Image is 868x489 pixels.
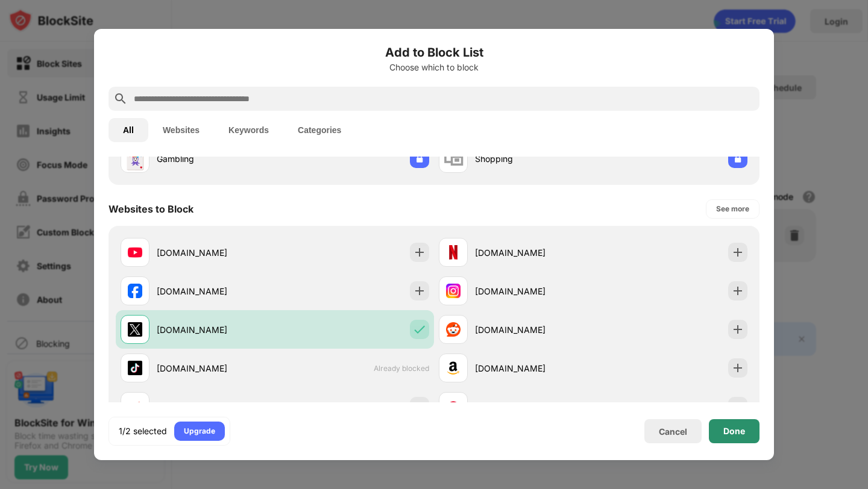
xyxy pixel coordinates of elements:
[157,323,275,336] div: [DOMAIN_NAME]
[128,245,142,260] img: favicons
[475,362,593,375] div: [DOMAIN_NAME]
[446,399,461,414] img: favicons
[214,118,283,142] button: Keywords
[157,246,275,259] div: [DOMAIN_NAME]
[108,203,193,215] div: Websites to Block
[446,322,461,337] img: favicons
[475,152,593,165] div: Shopping
[475,246,593,259] div: [DOMAIN_NAME]
[716,203,749,215] div: See more
[157,400,275,413] div: [DOMAIN_NAME]
[446,361,461,375] img: favicons
[446,245,461,260] img: favicons
[128,284,142,298] img: favicons
[157,362,275,375] div: [DOMAIN_NAME]
[122,146,148,171] div: 🃏
[659,426,687,437] div: Cancel
[108,63,759,72] div: Choose which to block
[108,118,148,142] button: All
[374,364,429,373] span: Already blocked
[475,285,593,297] div: [DOMAIN_NAME]
[148,118,214,142] button: Websites
[446,284,461,298] img: favicons
[475,323,593,336] div: [DOMAIN_NAME]
[119,425,167,437] div: 1/2 selected
[184,425,215,437] div: Upgrade
[108,43,759,61] h6: Add to Block List
[723,426,745,436] div: Done
[157,285,275,297] div: [DOMAIN_NAME]
[475,400,593,413] div: [DOMAIN_NAME]
[443,146,464,171] div: 🛍
[128,399,142,414] img: favicons
[128,322,142,337] img: favicons
[113,92,128,106] img: search.svg
[283,118,356,142] button: Categories
[128,361,142,375] img: favicons
[157,152,275,165] div: Gambling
